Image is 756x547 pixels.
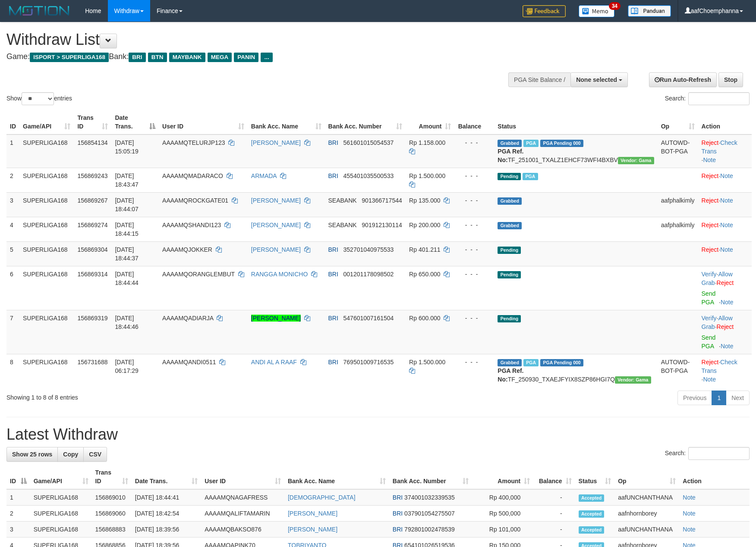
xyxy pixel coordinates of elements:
[498,197,522,205] span: Grabbed
[92,465,132,489] th: Trans ID: activate to sort column ascending
[409,271,440,278] span: Rp 650.000
[409,139,445,146] span: Rp 1.158.000
[115,271,139,286] span: [DATE] 18:44:44
[201,465,284,489] th: User ID: activate to sort column ascending
[712,391,726,405] a: 1
[19,134,74,168] td: SUPERLIGA168
[498,271,521,278] span: Pending
[614,522,679,538] td: aafUNCHANTHANA
[702,271,717,278] a: Verify
[115,139,139,155] span: [DATE] 15:05:19
[19,192,74,217] td: SUPERLIGA168
[698,266,752,310] td: · ·
[540,140,583,147] span: PGA Pending
[688,447,750,460] input: Search:
[328,359,338,366] span: BRI
[234,53,258,62] span: PANIN
[6,110,19,134] th: ID
[576,76,617,83] span: None selected
[6,92,72,105] label: Show entries
[614,506,679,522] td: aafnhornborey
[6,447,58,462] a: Show 25 rows
[148,53,167,62] span: BTN
[92,489,132,506] td: 156869010
[30,506,92,522] td: SUPERLIGA168
[409,222,440,228] span: Rp 200.000
[111,110,159,134] th: Date Trans.: activate to sort column descending
[658,192,698,217] td: aafphalkimly
[201,489,284,506] td: AAAAMQNAGAFRESS
[288,526,337,533] a: [PERSON_NAME]
[658,217,698,241] td: aafphalkimly
[658,354,698,387] td: AUTOWD-BOT-PGA
[77,172,107,179] span: 156869243
[343,139,394,146] span: Copy 561601015054537 to clipboard
[494,110,657,134] th: Status
[458,270,491,278] div: - - -
[472,506,534,522] td: Rp 500,000
[614,489,679,506] td: aafUNCHANTHANA
[208,53,232,62] span: MEGA
[404,510,455,517] span: Copy 037901054275507 to clipboard
[115,315,139,330] span: [DATE] 18:44:46
[6,266,19,310] td: 6
[6,354,19,387] td: 8
[6,4,72,17] img: MOTION_logo.png
[77,197,107,204] span: 156869267
[30,522,92,538] td: SUPERLIGA168
[343,172,394,179] span: Copy 455401035500533 to clipboard
[19,217,74,241] td: SUPERLIGA168
[6,522,30,538] td: 3
[201,506,284,522] td: AAAAMQALIFTAMARIN
[702,315,733,330] a: Allow Grab
[115,359,139,374] span: [DATE] 06:17:29
[343,315,394,322] span: Copy 547601007161504 to clipboard
[328,315,338,322] span: BRI
[328,172,338,179] span: BRI
[523,5,566,17] img: Feedback.jpg
[609,2,621,10] span: 34
[132,465,201,489] th: Date Trans.: activate to sort column ascending
[498,173,521,180] span: Pending
[6,241,19,266] td: 5
[698,192,752,217] td: ·
[19,266,74,310] td: SUPERLIGA168
[30,53,109,62] span: ISPORT > SUPERLIGA168
[579,526,605,534] span: Accepted
[703,156,716,163] a: Note
[6,426,750,443] h1: Latest Withdraw
[251,172,277,179] a: ARMADA
[658,134,698,168] td: AUTOWD-BOT-PGA
[162,172,223,179] span: AAAAMQMADARACO
[162,139,225,146] span: AAAAMQTELURJP123
[83,447,107,462] a: CSV
[201,522,284,538] td: AAAAMQBAKSO876
[19,110,74,134] th: Game/API: activate to sort column ascending
[721,343,734,350] a: Note
[472,489,534,506] td: Rp 400,000
[19,241,74,266] td: SUPERLIGA168
[162,197,228,204] span: AAAAMQROCKGATE01
[162,315,213,322] span: AAAAMQADIARJA
[343,271,394,278] span: Copy 001201178098502 to clipboard
[454,110,494,134] th: Balance
[665,447,750,460] label: Search:
[523,173,538,180] span: Marked by aafsengchandara
[92,522,132,538] td: 156868883
[494,134,657,168] td: TF_251001_TXALZ1EHCF73WFI4BXBV
[6,217,19,241] td: 4
[251,315,301,322] a: [PERSON_NAME]
[6,53,495,61] h4: Game: Bank:
[251,197,301,204] a: [PERSON_NAME]
[288,510,337,517] a: [PERSON_NAME]
[406,110,454,134] th: Amount: activate to sort column ascending
[698,241,752,266] td: ·
[261,53,272,62] span: ...
[677,391,712,405] a: Previous
[458,172,491,180] div: - - -
[19,168,74,192] td: SUPERLIGA168
[409,172,445,179] span: Rp 1.500.000
[472,522,534,538] td: Rp 101,000
[498,315,521,322] span: Pending
[77,222,107,228] span: 156869274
